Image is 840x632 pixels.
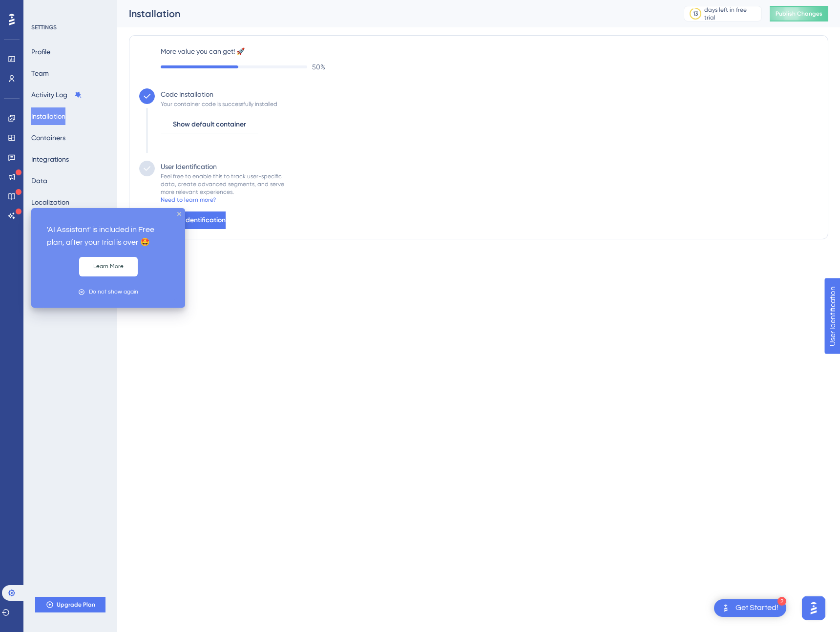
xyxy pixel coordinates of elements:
button: Show default container [161,116,258,133]
iframe: UserGuiding AI Assistant Launcher [799,593,828,623]
div: Need to learn more? [161,196,216,204]
div: 13 [693,10,698,18]
div: days left in free trial [704,6,758,21]
button: Profile [31,43,50,61]
button: Data [31,172,47,190]
button: Activity Log [31,86,82,104]
button: Integrations [31,150,69,168]
div: Your container code is successfully installed [161,100,277,108]
button: Team [31,64,49,82]
span: Show default container [173,119,246,130]
div: Do not show again [89,287,138,296]
span: 50 % [312,61,325,73]
img: launcher-image-alternative-text [720,602,732,614]
span: User Identification [8,2,68,14]
div: Installation [129,7,659,21]
button: Upgrade Plan [35,597,105,612]
button: Enable Identification [161,211,226,229]
label: More value you can get! 🚀 [161,45,818,57]
div: Get Started! [735,603,778,613]
div: User Identification [161,161,217,172]
span: Upgrade Plan [57,601,95,609]
button: Containers [31,129,65,147]
button: Localization [31,193,69,211]
p: 'AI Assistant' is included in Free plan, after your trial is over 🤩 [47,224,169,249]
div: Open Get Started! checklist, remaining modules: 2 [714,599,786,617]
div: Feel free to enable this to track user-specific data, create advanced segments, and serve more re... [161,172,284,196]
div: Code Installation [161,88,213,100]
div: 2 [777,597,786,606]
span: Enable Identification [161,214,226,226]
button: Publish Changes [770,6,828,21]
div: SETTINGS [31,23,110,31]
div: close tooltip [177,212,181,216]
button: Installation [31,107,65,125]
button: Learn More [79,257,138,276]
